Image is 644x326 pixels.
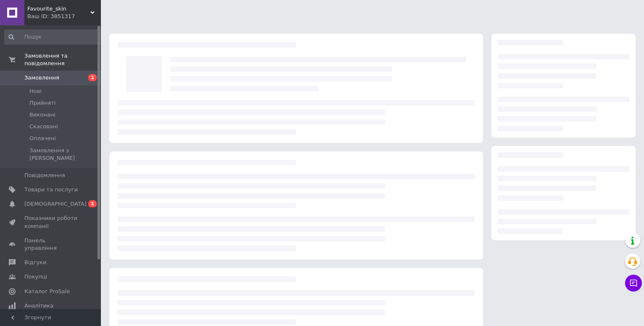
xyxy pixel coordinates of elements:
[24,273,47,281] span: Покупці
[29,111,55,119] span: Виконані
[24,215,78,230] span: Показники роботи компанії
[625,275,642,292] button: Чат з покупцем
[24,52,101,67] span: Замовлення та повідомлення
[29,135,56,142] span: Оплачені
[4,29,104,45] input: Пошук
[27,13,101,20] div: Ваш ID: 3851317
[24,200,87,208] span: [DEMOGRAPHIC_DATA]
[24,172,65,179] span: Повідомлення
[29,123,58,130] span: Скасовані
[29,147,103,162] span: Замовлення з [PERSON_NAME]
[24,288,70,295] span: Каталог ProSale
[24,74,59,82] span: Замовлення
[24,237,78,252] span: Панель управління
[24,302,53,310] span: Аналітика
[24,259,46,266] span: Відгуки
[29,87,42,95] span: Нові
[88,200,97,207] span: 1
[88,74,97,81] span: 1
[24,186,78,193] span: Товари та послуги
[27,5,90,13] span: Favourite_skin
[29,99,55,107] span: Прийняті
